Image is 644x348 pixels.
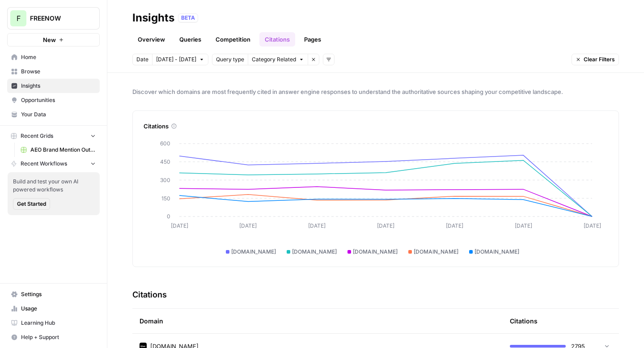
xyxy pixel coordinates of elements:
[43,35,56,44] span: New
[132,32,170,47] a: Overview
[216,55,244,64] span: Query type
[7,301,100,316] a: Usage
[160,158,170,165] tspan: 450
[7,7,100,30] button: Workspace: FREENOW
[7,33,100,47] button: New
[17,13,21,24] span: F
[475,248,519,256] span: [DOMAIN_NAME]
[7,157,100,170] button: Recent Workflows
[144,122,608,131] div: Citations
[161,195,170,202] tspan: 150
[259,32,295,47] a: Citations
[21,68,96,76] span: Browse
[160,140,170,147] tspan: 600
[252,55,296,64] span: Category Related
[21,82,96,90] span: Insights
[21,305,96,313] span: Usage
[152,54,208,65] button: [DATE] - [DATE]
[30,14,84,23] span: FREENOW
[292,248,337,256] span: [DOMAIN_NAME]
[21,96,96,104] span: Opportunities
[584,55,615,64] span: Clear Filters
[178,13,198,22] div: BETA
[13,198,50,210] button: Get Started
[7,330,100,344] button: Help + Support
[21,110,96,119] span: Your Data
[572,54,619,65] button: Clear Filters
[21,53,96,61] span: Home
[7,107,100,122] a: Your Data
[7,79,100,93] a: Insights
[584,222,601,229] tspan: [DATE]
[160,177,170,183] tspan: 300
[132,289,167,301] h3: Citations
[21,132,53,140] span: Recent Grids
[140,309,496,333] div: Domain
[231,248,276,256] span: [DOMAIN_NAME]
[17,200,46,208] span: Get Started
[21,290,96,298] span: Settings
[171,222,188,229] tspan: [DATE]
[308,222,326,229] tspan: [DATE]
[21,319,96,327] span: Learning Hub
[136,55,148,64] span: Date
[7,64,100,79] a: Browse
[414,248,458,256] span: [DOMAIN_NAME]
[299,32,326,47] a: Pages
[13,178,94,194] span: Build and test your own AI powered workflows
[156,55,196,64] span: [DATE] - [DATE]
[7,93,100,107] a: Opportunities
[377,222,394,229] tspan: [DATE]
[21,333,96,341] span: Help + Support
[7,316,100,330] a: Learning Hub
[210,32,256,47] a: Competition
[510,309,538,333] div: Citations
[353,248,398,256] span: [DOMAIN_NAME]
[21,160,67,168] span: Recent Workflows
[446,222,463,229] tspan: [DATE]
[515,222,532,229] tspan: [DATE]
[239,222,257,229] tspan: [DATE]
[30,146,96,154] span: AEO Brand Mention Outreach
[248,54,308,65] button: Category Related
[7,287,100,301] a: Settings
[174,32,207,47] a: Queries
[7,50,100,64] a: Home
[132,87,619,96] span: Discover which domains are most frequently cited in answer engine responses to understand the aut...
[132,11,174,25] div: Insights
[17,143,100,157] a: AEO Brand Mention Outreach
[7,129,100,143] button: Recent Grids
[167,213,170,220] tspan: 0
